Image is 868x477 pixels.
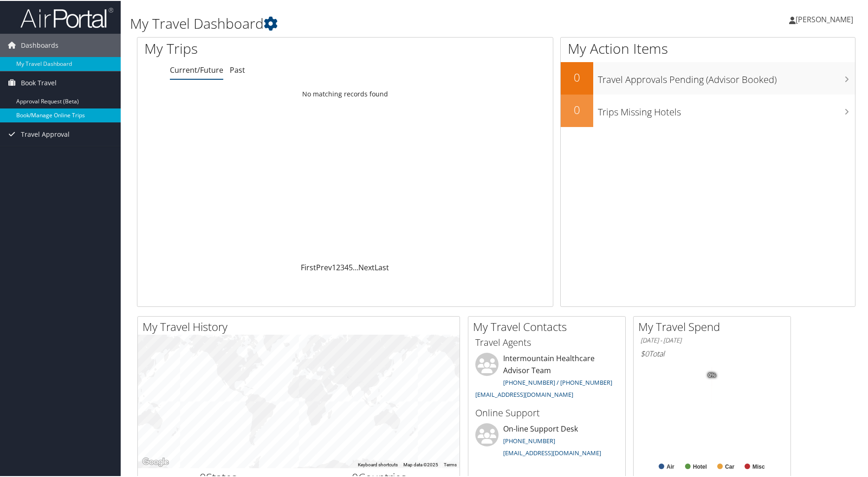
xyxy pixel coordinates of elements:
[561,94,855,126] a: 0Trips Missing Hotels
[796,13,853,24] span: [PERSON_NAME]
[708,372,716,377] tspan: 0%
[403,461,438,466] span: Map data ©2025
[144,38,373,57] h1: My Trips
[21,70,57,94] span: Book Travel
[140,455,171,467] a: Open this area in Google Maps (opens a new window)
[340,261,344,272] a: 3
[561,61,855,94] a: 0Travel Approvals Pending (Advisor Booked)
[20,6,113,28] img: airportal-logo.png
[375,261,389,272] a: Last
[752,463,765,469] text: Misc
[353,261,358,272] span: …
[503,436,555,444] a: [PHONE_NUMBER]
[475,406,618,419] h3: Online Support
[641,348,784,358] h6: Total
[358,461,398,467] button: Keyboard shortcuts
[349,261,353,272] a: 5
[503,448,601,456] a: [EMAIL_ADDRESS][DOMAIN_NAME]
[693,463,707,469] text: Hotel
[475,335,618,348] h3: Travel Agents
[344,261,349,272] a: 4
[789,5,862,32] a: [PERSON_NAME]
[140,455,171,467] img: Google
[143,318,460,334] h2: My Travel History
[444,461,457,466] a: Terms (opens in new tab)
[561,69,593,84] h2: 0
[316,261,332,272] a: Prev
[503,377,612,386] a: [PHONE_NUMBER] / [PHONE_NUMBER]
[473,318,625,334] h2: My Travel Contacts
[21,122,70,145] span: Travel Approval
[332,261,336,272] a: 1
[475,389,573,398] a: [EMAIL_ADDRESS][DOMAIN_NAME]
[170,64,223,74] a: Current/Future
[336,261,340,272] a: 2
[667,463,674,469] text: Air
[561,38,855,57] h1: My Action Items
[641,335,784,344] h6: [DATE] - [DATE]
[641,348,649,358] span: $0
[471,352,623,401] li: Intermountain Healthcare Advisor Team
[598,68,855,85] h3: Travel Approvals Pending (Advisor Booked)
[598,100,855,118] h3: Trips Missing Hotels
[561,101,593,117] h2: 0
[230,64,245,74] a: Past
[638,318,790,334] h2: My Travel Spend
[137,85,553,102] td: No matching records found
[725,463,734,469] text: Car
[471,422,623,460] li: On-line Support Desk
[130,13,618,32] h1: My Travel Dashboard
[358,261,375,272] a: Next
[21,33,58,56] span: Dashboards
[301,261,316,272] a: First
